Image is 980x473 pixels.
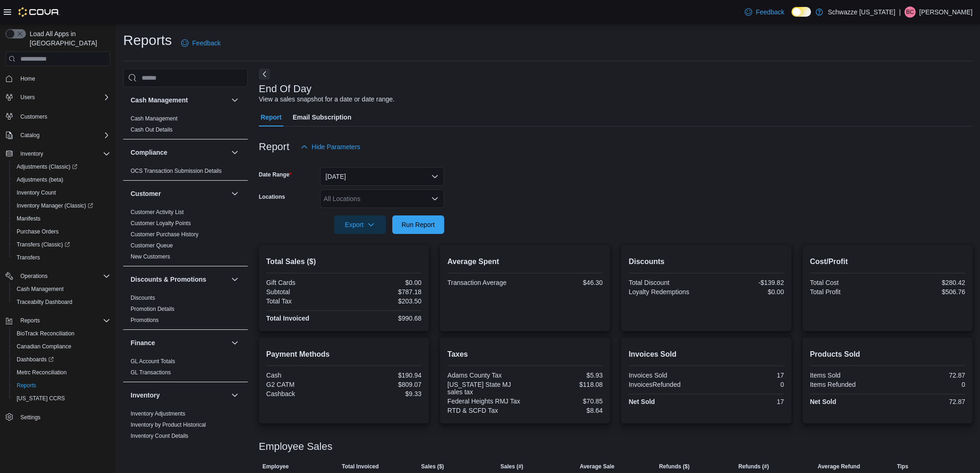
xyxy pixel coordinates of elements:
span: Reports [17,315,110,326]
div: RTD & SCFD Tax [447,407,523,414]
a: Cash Management [13,284,67,295]
a: Inventory Manager (Classic) [9,199,114,212]
span: Average Sale [580,463,615,470]
a: Transfers (Classic) [13,239,74,250]
span: Dashboards [17,356,54,363]
h2: Payment Methods [266,349,421,360]
span: Report [261,108,282,126]
div: -$139.82 [708,279,784,286]
a: Dashboards [9,353,114,366]
span: Users [20,94,35,101]
span: Catalog [20,132,39,139]
div: Cashback [266,390,342,397]
button: Reports [9,379,114,392]
h3: Compliance [131,148,167,157]
span: Run Report [402,220,435,229]
button: Discounts & Promotions [131,275,227,284]
a: Traceabilty Dashboard [13,296,76,308]
button: Reports [17,315,44,326]
div: Invoices Sold [628,372,704,379]
span: Tips [897,463,908,470]
div: Adams County Tax [447,372,523,379]
span: Home [17,73,110,84]
a: Inventory Count [13,187,60,198]
button: Inventory [2,147,114,160]
div: Total Discount [628,279,704,286]
div: View a sales snapshot for a date or date range. [259,95,395,104]
div: $506.76 [889,288,965,296]
span: Refunds (#) [738,463,769,470]
a: Canadian Compliance [13,341,75,352]
a: OCS Transaction Submission Details [131,168,222,174]
button: Transfers [9,251,114,264]
span: Settings [20,414,40,421]
a: Home [17,73,39,84]
h3: Finance [131,338,155,347]
button: Finance [131,338,227,347]
span: Transfers [13,252,110,263]
a: Feedback [177,34,224,52]
button: Customers [2,109,114,123]
span: Washington CCRS [13,393,110,404]
span: New Customers [131,253,170,260]
button: Compliance [131,148,227,157]
h2: Invoices Sold [628,349,784,360]
a: Promotions [131,317,159,323]
button: Cash Management [9,283,114,296]
button: Users [17,92,38,103]
span: Feedback [756,7,784,17]
button: Finance [229,337,240,348]
h2: Products Sold [810,349,965,360]
div: Transaction Average [447,279,523,286]
button: Next [259,69,270,80]
p: [PERSON_NAME] [919,6,973,18]
h3: Report [259,141,289,152]
span: OCS Transaction Submission Details [131,167,222,175]
div: Cash Management [123,113,248,139]
button: Open list of options [431,195,439,202]
a: Transfers (Classic) [9,238,114,251]
div: $46.30 [527,279,603,286]
div: 0 [889,381,965,388]
div: $8.64 [527,407,603,414]
span: BioTrack Reconciliation [17,330,75,337]
a: Transfers [13,252,44,263]
label: Date Range [259,171,292,178]
div: Discounts & Promotions [123,292,248,329]
span: Cash Management [17,285,63,293]
div: Items Refunded [810,381,886,388]
div: $203.50 [346,297,421,305]
h2: Discounts [628,256,784,267]
span: Inventory Count [13,187,110,198]
div: $0.00 [708,288,784,296]
button: Compliance [229,147,240,158]
button: Operations [17,271,51,282]
span: Cash Management [13,284,110,295]
div: $280.42 [889,279,965,286]
a: Feedback [741,3,788,21]
h3: Employee Sales [259,441,333,452]
button: Hide Parameters [297,138,364,156]
button: Reports [2,314,114,327]
a: BioTrack Reconciliation [13,328,78,339]
a: Discounts [131,295,155,301]
span: Refunds ($) [659,463,690,470]
div: $809.07 [346,381,421,388]
span: Sales (#) [500,463,523,470]
button: Catalog [2,129,114,142]
span: Purchase Orders [17,228,59,235]
strong: Total Invoiced [266,315,309,322]
div: Total Profit [810,288,886,296]
a: Promotion Details [131,306,175,312]
h3: Customer [131,189,161,198]
span: Feedback [192,38,220,48]
div: $5.93 [527,372,603,379]
span: Reports [17,382,36,389]
a: Inventory by Product Historical [131,422,206,428]
div: [US_STATE] State MJ sales tax [447,381,523,396]
span: Inventory Manager (Classic) [13,200,110,211]
div: Gift Cards [266,279,342,286]
span: Home [20,75,35,82]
